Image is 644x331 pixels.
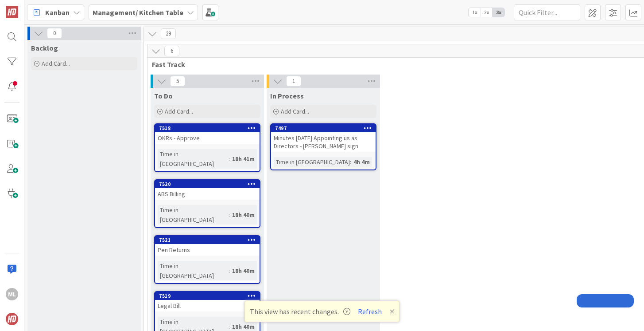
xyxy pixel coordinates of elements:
div: 4h 4m [351,157,372,167]
div: 7521 [155,236,260,244]
div: Time in [GEOGRAPHIC_DATA] [158,261,229,280]
div: 7520 [155,180,260,188]
div: 7497Minutes [DATE] Appointing us as Directors - [PERSON_NAME] sign [271,124,376,152]
div: 7521 [159,237,260,243]
div: 7518 [155,124,260,132]
span: In Process [270,91,304,100]
span: 1 [286,76,301,87]
span: This view has recent changes. [250,306,350,317]
div: OKRs - Approve [155,132,260,144]
span: Add Card... [165,107,193,115]
button: Refresh [355,306,385,317]
span: 1x [469,8,481,17]
div: 18h 40m [230,266,257,276]
div: ABS Billing [155,188,260,200]
span: Kanban [45,7,70,18]
span: 29 [161,28,176,39]
div: Time in [GEOGRAPHIC_DATA] [274,157,350,167]
div: 7520 [159,181,260,187]
span: 0 [47,28,62,39]
div: 18h 40m [230,210,257,220]
span: 2x [481,8,493,17]
input: Quick Filter... [514,4,580,20]
div: 7519 [155,292,260,300]
div: 7518OKRs - Approve [155,124,260,144]
span: 5 [170,76,185,87]
div: 7497 [271,124,376,132]
div: 7519 [159,293,260,299]
img: avatar [6,313,18,325]
span: : [229,210,230,220]
div: Time in [GEOGRAPHIC_DATA] [158,149,229,169]
div: Legal Bill [155,300,260,311]
span: Add Card... [42,59,70,67]
div: 7521Pen Returns [155,236,260,256]
div: 7519Legal Bill [155,292,260,311]
span: 3x [493,8,504,17]
img: Visit kanbanzone.com [6,6,18,18]
span: Add Card... [281,107,309,115]
span: To Do [154,91,173,100]
div: 7497 [275,125,376,131]
div: 7518 [159,125,260,131]
span: : [350,157,351,167]
div: Time in [GEOGRAPHIC_DATA] [158,205,229,225]
div: ML [6,288,18,300]
div: Pen Returns [155,244,260,256]
div: 18h 41m [230,154,257,164]
span: : [229,154,230,164]
div: Minutes [DATE] Appointing us as Directors - [PERSON_NAME] sign [271,132,376,152]
div: 7520ABS Billing [155,180,260,200]
b: Management/ Kitchen Table [93,8,183,17]
span: 6 [164,46,179,56]
span: : [229,266,230,276]
span: Backlog [31,43,58,52]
